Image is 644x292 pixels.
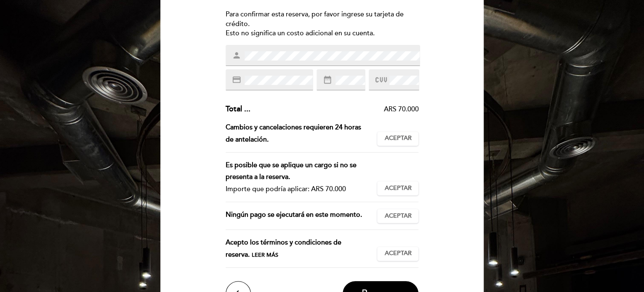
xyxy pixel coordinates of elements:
[377,247,418,261] button: Aceptar
[377,209,418,223] button: Aceptar
[226,121,378,146] div: Cambios y cancelaciones requieren 24 horas de antelación.
[250,105,419,114] div: ARS 70.000
[232,75,241,84] i: credit_card
[226,159,371,184] div: Es posible que se aplique un cargo si no se presenta a la reserva.
[377,132,418,146] button: Aceptar
[377,181,418,195] button: Aceptar
[226,104,250,113] span: Total ...
[232,51,241,60] i: person
[226,209,378,223] div: Ningún pago se ejecutará en este momento.
[384,249,411,258] span: Aceptar
[384,212,411,221] span: Aceptar
[226,237,378,261] div: Acepto los términos y condiciones de reserva.
[323,75,332,84] i: date_range
[226,183,371,195] div: Importe que podría aplicar: ARS 70.000
[384,184,411,193] span: Aceptar
[384,134,411,143] span: Aceptar
[226,10,419,39] div: Para confirmar esta reserva, por favor ingrese su tarjeta de crédito. Esto no significa un costo ...
[252,252,278,258] span: Leer más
